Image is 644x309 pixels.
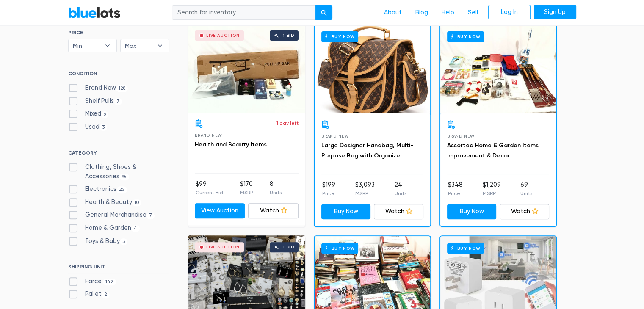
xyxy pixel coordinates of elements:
li: 24 [395,180,406,197]
p: Units [270,189,282,196]
a: Health and Beauty Items [195,141,267,148]
a: Buy Now [321,204,371,219]
span: 6 [101,111,109,118]
label: Shelf Pulls [68,97,122,106]
p: MSRP [240,189,253,196]
label: Health & Beauty [68,198,142,207]
a: BlueLots [68,6,121,19]
a: Watch [248,203,299,218]
a: Watch [500,204,549,219]
p: Price [448,190,463,197]
span: Min [73,39,101,52]
span: 2 [102,292,110,298]
a: Watch [374,204,423,219]
li: $348 [448,180,463,197]
a: Live Auction 1 bid [188,24,305,113]
a: View Auction [195,203,245,218]
span: Brand New [447,134,475,138]
a: Sell [461,5,485,21]
li: $199 [322,180,335,197]
li: 69 [520,180,532,197]
span: Max [125,39,153,52]
p: Units [520,190,532,197]
p: MSRP [482,190,500,197]
h6: SHIPPING UNIT [68,264,169,273]
label: Clothing, Shoes & Accessories [68,163,169,181]
a: Buy Now [315,25,430,113]
span: 128 [116,85,128,92]
span: 4 [131,225,140,232]
a: Help [435,5,461,21]
label: Home & Garden [68,223,140,233]
a: Large Designer Handbag, Multi-Purpose Bag with Organizer [321,142,413,159]
span: 3 [100,124,108,131]
label: General Merchandise [68,210,155,220]
label: Electronics [68,185,127,194]
b: ▾ [99,39,116,52]
li: $1,209 [482,180,500,197]
li: $170 [240,179,253,196]
a: Assorted Home & Garden Items Improvement & Decor [447,142,539,159]
span: 7 [146,212,155,219]
label: Mixed [68,109,109,119]
p: Units [395,190,406,197]
input: Search for inventory [172,5,316,20]
label: Toys & Baby [68,237,128,246]
li: 8 [270,179,282,196]
span: 25 [116,186,127,193]
h6: Buy Now [321,243,358,254]
a: Blog [409,5,435,21]
p: Price [322,190,335,197]
div: 1 bid [283,245,294,249]
h6: Buy Now [447,243,484,254]
span: Brand New [195,133,222,138]
label: Parcel [68,277,116,286]
label: Pallet [68,290,110,299]
h6: CONDITION [68,71,169,80]
a: Log In [488,5,531,20]
span: 10 [132,199,142,206]
span: 7 [114,98,122,105]
div: Live Auction [206,245,240,249]
h6: PRICE [68,30,169,36]
span: 3 [120,238,128,245]
p: MSRP [355,190,375,197]
li: $3,093 [355,180,375,197]
a: Buy Now [440,25,556,113]
span: 142 [103,279,116,285]
li: $99 [196,179,223,196]
p: 1 day left [276,119,299,127]
b: ▾ [151,39,169,52]
label: Brand New [68,83,128,93]
p: Current Bid [196,189,223,196]
a: About [377,5,409,21]
div: 1 bid [283,33,294,38]
span: Brand New [321,134,349,138]
h6: CATEGORY [68,150,169,159]
h6: Buy Now [321,31,358,42]
div: Live Auction [206,33,240,38]
h6: Buy Now [447,31,484,42]
span: 95 [119,174,130,180]
a: Buy Now [447,204,497,219]
label: Used [68,122,108,132]
a: Sign Up [534,5,576,20]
